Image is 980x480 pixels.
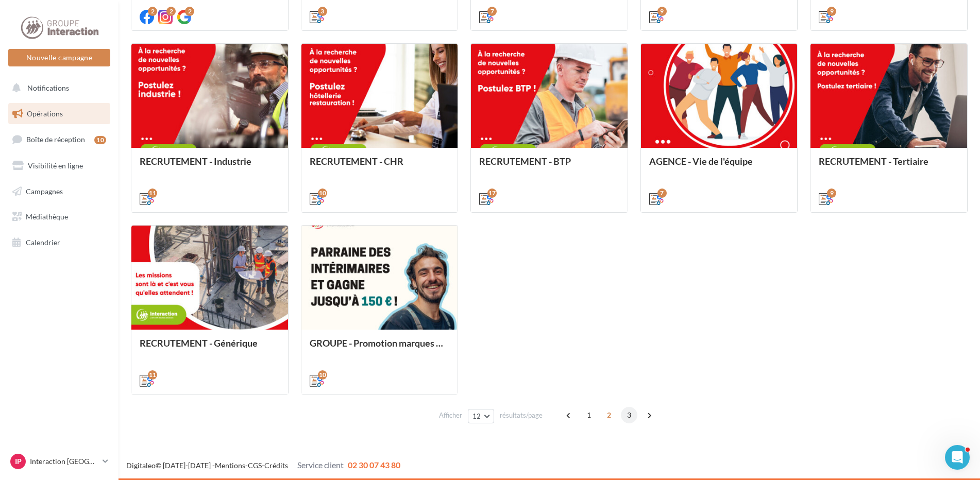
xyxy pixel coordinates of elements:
span: IP [15,456,22,467]
a: Calendrier [6,232,112,253]
span: Campagnes [26,186,63,195]
span: Médiathèque [26,212,68,221]
span: Boîte de réception [26,135,85,144]
p: Interaction [GEOGRAPHIC_DATA] [30,456,98,467]
div: RECRUTEMENT - CHR [310,156,450,177]
iframe: Intercom live chat [945,445,970,470]
div: 10 [318,188,327,198]
button: 12 [468,409,494,423]
div: 17 [487,188,497,198]
div: 10 [94,136,106,144]
span: Service client [297,460,344,470]
div: 11 [148,370,157,380]
div: 2 [148,7,157,16]
a: Boîte de réception10 [6,128,112,150]
div: 9 [827,7,836,16]
div: RECRUTEMENT - Générique [140,338,280,358]
div: RECRUTEMENT - BTP [479,156,619,177]
div: 3 [318,7,327,16]
div: 7 [487,7,497,16]
div: RECRUTEMENT - Tertiaire [819,156,959,177]
span: résultats/page [500,410,543,420]
a: IP Interaction [GEOGRAPHIC_DATA] [8,452,110,471]
button: Notifications [6,77,108,99]
div: 7 [657,188,667,198]
span: © [DATE]-[DATE] - - - [126,461,400,470]
div: 10 [318,370,327,380]
a: Mentions [215,461,245,470]
span: Afficher [439,410,462,420]
span: 02 30 07 43 80 [348,460,400,470]
span: Visibilité en ligne [28,161,83,170]
a: Médiathèque [6,206,112,228]
button: Nouvelle campagne [8,49,110,66]
a: Crédits [264,461,288,470]
div: AGENCE - Vie de l'équipe [649,156,789,177]
span: Notifications [27,83,69,92]
div: GROUPE - Promotion marques et offres [310,338,450,358]
a: Visibilité en ligne [6,155,112,177]
div: RECRUTEMENT - Industrie [140,156,280,177]
div: 9 [657,7,667,16]
div: 9 [827,188,836,198]
span: Calendrier [26,238,60,247]
span: 2 [601,407,617,423]
a: Campagnes [6,181,112,202]
a: Digitaleo [126,461,156,470]
span: 1 [581,407,597,423]
a: Opérations [6,103,112,125]
a: CGS [248,461,262,470]
span: 3 [621,407,637,423]
div: 11 [148,188,157,198]
div: 2 [166,7,176,16]
span: 12 [472,412,481,420]
span: Opérations [27,109,63,118]
div: 2 [185,7,194,16]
